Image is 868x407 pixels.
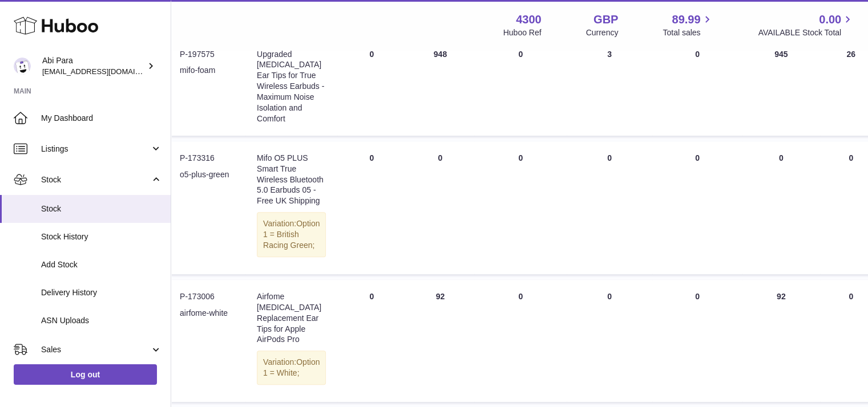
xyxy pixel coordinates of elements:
span: Option 1 = British Racing Green; [263,219,320,250]
td: 0 [337,38,406,136]
span: 89.99 [672,12,700,27]
td: 92 [742,280,820,402]
span: Total sales [663,27,713,38]
td: 0 [474,38,567,136]
span: My Dashboard [41,113,162,124]
div: Huboo Ref [503,27,542,38]
td: 0 [567,141,652,274]
a: 0.00 AVAILABLE Stock Total [758,12,854,38]
td: 0 [567,280,652,402]
span: Sales [41,344,150,355]
dd: P-173316 [180,153,234,164]
span: Stock [41,174,150,185]
span: Stock History [41,231,162,242]
a: 89.99 Total sales [663,12,713,38]
td: 945 [742,38,820,136]
div: Upgraded [MEDICAL_DATA] Ear Tips for True Wireless Earbuds - Maximum Noise Isolation and Comfort [257,49,326,124]
td: 0 [337,280,406,402]
span: 0 [695,153,700,162]
td: 0 [742,141,820,274]
span: Delivery History [41,287,162,298]
td: 0 [337,141,406,274]
dd: P-173006 [180,291,234,302]
span: 0 [695,292,700,301]
div: Abi Para [42,55,145,77]
span: ASN Uploads [41,315,162,326]
div: Airfome [MEDICAL_DATA] Replacement Ear Tips for Apple AirPods Pro [257,291,326,345]
span: Listings [41,144,150,154]
dd: mifo-foam [180,65,234,87]
span: AVAILABLE Stock Total [758,27,854,38]
a: Log out [14,364,157,385]
div: Mifo O5 PLUS Smart True Wireless Bluetooth 5.0 Earbuds 05 - Free UK Shipping [257,153,326,206]
td: 3 [567,38,652,136]
td: 0 [474,141,567,274]
span: 0 [695,50,700,59]
img: Abi@mifo.co.uk [14,58,31,75]
dd: P-197575 [180,49,234,60]
div: Variation: [257,351,326,385]
div: Currency [586,27,619,38]
dd: airfome-white [180,308,234,329]
span: Add Stock [41,259,162,270]
div: Variation: [257,212,326,257]
td: 948 [406,38,474,136]
span: 0.00 [819,12,841,27]
td: 0 [406,141,474,274]
strong: GBP [594,12,618,27]
td: 0 [474,280,567,402]
span: Stock [41,203,162,214]
strong: 4300 [516,12,542,27]
td: 92 [406,280,474,402]
span: [EMAIL_ADDRESS][DOMAIN_NAME] [42,67,168,76]
dd: o5-plus-green [180,169,234,191]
